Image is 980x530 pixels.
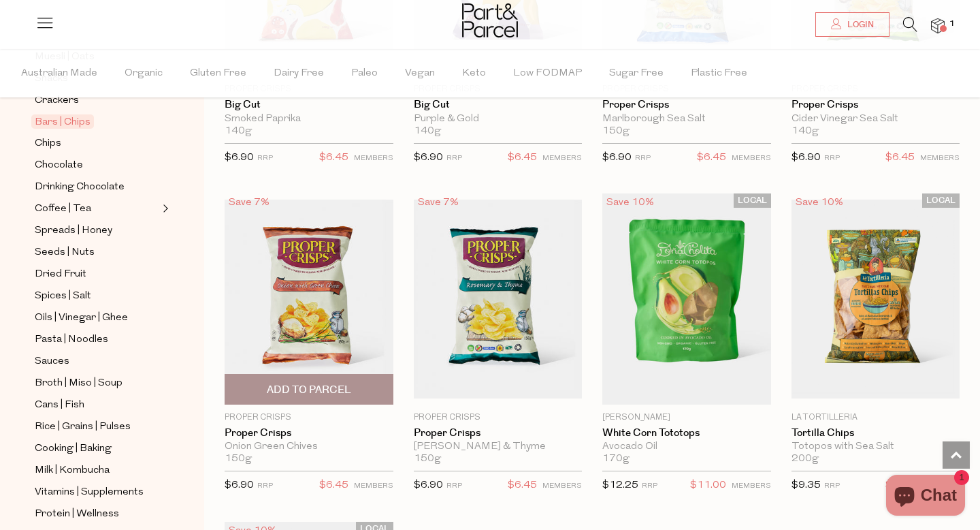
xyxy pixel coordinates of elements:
[508,477,537,495] span: $6.45
[414,480,443,490] span: $6.90
[885,149,915,167] span: $6.45
[734,193,771,208] span: LOCAL
[35,157,159,174] a: Chocolate
[225,427,393,439] a: Proper Crisps
[602,99,771,111] a: Proper Crisps
[414,113,583,125] div: Purple & Gold
[508,149,537,167] span: $6.45
[791,411,960,424] p: La Tortilleria
[732,155,771,162] small: MEMBERS
[542,482,582,490] small: MEMBERS
[405,50,435,97] span: Vegan
[35,418,159,435] a: Rice | Grains | Pulses
[354,482,393,490] small: MEMBERS
[35,245,95,261] span: Seeds | Nuts
[462,3,518,37] img: Part&Parcel
[513,50,582,97] span: Low FODMAP
[602,441,771,453] div: Avocado Oil
[697,149,726,167] span: $6.45
[225,125,252,138] span: 140g
[35,375,122,392] span: Broth | Miso | Soup
[225,453,252,465] span: 150g
[602,193,771,404] img: White Corn Tototops
[844,19,874,31] span: Login
[946,18,958,30] span: 1
[35,441,112,457] span: Cooking | Baking
[35,506,119,523] span: Protein | Wellness
[690,477,726,495] span: $11.00
[791,99,960,111] a: Proper Crisps
[31,114,94,129] span: Bars | Chips
[35,396,159,414] a: Cans | Fish
[462,50,486,97] span: Keto
[414,99,583,111] a: Big Cut
[225,411,393,424] p: Proper Crisps
[35,375,159,392] a: Broth | Miso | Soup
[542,155,582,162] small: MEMBERS
[35,484,144,501] span: Vitamins | Supplements
[602,125,630,138] span: 150g
[791,453,819,465] span: 200g
[414,193,463,212] div: Save 7%
[35,200,159,217] a: Coffee | Tea
[35,266,86,283] span: Dried Fruit
[190,50,246,97] span: Gluten Free
[815,12,889,37] a: Login
[922,193,960,208] span: LOCAL
[225,153,254,163] span: $6.90
[35,462,159,479] a: Milk | Kombucha
[931,18,945,33] a: 1
[257,482,273,490] small: RRP
[35,135,159,152] a: Chips
[602,193,658,212] div: Save 10%
[225,193,274,212] div: Save 7%
[35,114,159,130] a: Bars | Chips
[635,155,651,162] small: RRP
[791,427,960,439] a: Tortilla Chips
[35,178,159,196] a: Drinking Chocolate
[414,441,583,453] div: [PERSON_NAME] & Thyme
[225,99,393,111] a: Big Cut
[35,354,69,370] span: Sauces
[602,153,632,163] span: $6.90
[414,411,583,424] p: Proper Crisps
[351,50,378,97] span: Paleo
[35,484,159,501] a: Vitamins | Supplements
[35,353,159,370] a: Sauces
[35,310,128,326] span: Oils | Vinegar | Ghee
[824,155,840,162] small: RRP
[35,92,159,109] a: Crackers
[791,200,960,399] img: Tortilla Chips
[414,200,583,399] img: Proper Crisps
[35,93,79,109] span: Crackers
[602,480,638,490] span: $12.25
[21,50,97,97] span: Australian Made
[159,200,169,217] button: Expand/Collapse Coffee | Tea
[824,482,840,490] small: RRP
[35,136,61,152] span: Chips
[354,155,393,162] small: MEMBERS
[225,441,393,453] div: Onion Green Chives
[414,453,441,465] span: 150g
[35,331,159,348] a: Pasta | Noodles
[414,153,443,163] span: $6.90
[35,223,112,239] span: Spreads | Honey
[791,125,819,138] span: 140g
[642,482,657,490] small: RRP
[791,153,821,163] span: $6.90
[225,480,254,490] span: $6.90
[882,475,969,519] inbox-online-store-chat: Shopify online store chat
[35,179,125,196] span: Drinking Chocolate
[446,155,462,162] small: RRP
[35,266,159,283] a: Dried Fruit
[602,453,630,465] span: 170g
[35,505,159,523] a: Protein | Wellness
[35,157,83,174] span: Chocolate
[602,427,771,439] a: White Corn Tototops
[35,463,110,479] span: Milk | Kombucha
[791,113,960,125] div: Cider Vinegar Sea Salt
[319,149,348,167] span: $6.45
[609,50,664,97] span: Sugar Free
[791,441,960,453] div: Totopos with Sea Salt
[257,155,273,162] small: RRP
